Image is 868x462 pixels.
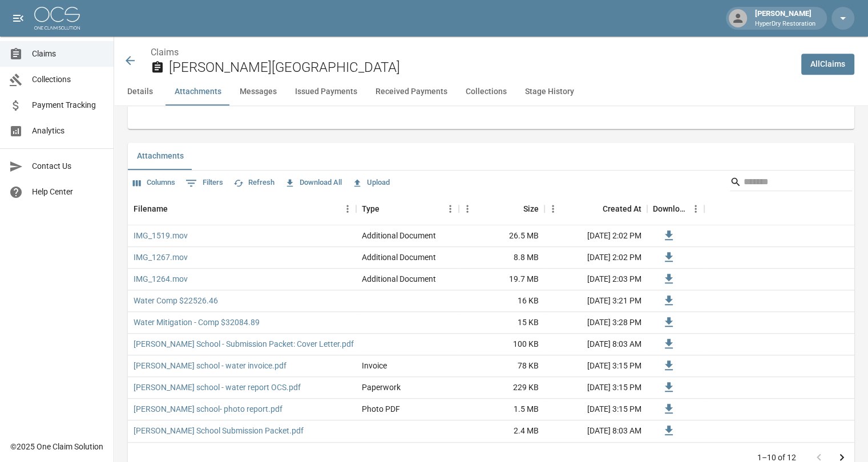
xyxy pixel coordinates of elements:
[114,78,165,106] button: Details
[32,160,104,172] span: Contact Us
[459,247,544,269] div: 8.8 MB
[134,403,282,415] a: [PERSON_NAME] school- photo report.pdf
[362,230,436,241] div: Additional Document
[134,317,260,328] a: Water Mitigation - Comp $32084.89
[459,377,544,399] div: 229 KB
[362,382,401,393] div: Paperwork
[134,273,188,285] a: IMG_1264.mov
[169,59,792,76] h2: [PERSON_NAME][GEOGRAPHIC_DATA]
[544,290,647,312] div: [DATE] 3:21 PM
[339,200,356,217] button: Menu
[544,200,562,217] button: Menu
[134,252,188,263] a: IMG_1267.mov
[10,441,103,452] div: © 2025 One Claim Solution
[151,46,792,59] nav: breadcrumb
[544,355,647,377] div: [DATE] 3:15 PM
[286,78,366,106] button: Issued Payments
[516,78,583,106] button: Stage History
[183,174,226,192] button: Show filters
[362,403,400,415] div: Photo PDF
[459,193,544,225] div: Size
[544,247,647,269] div: [DATE] 2:02 PM
[134,360,286,371] a: [PERSON_NAME] school - water invoice.pdf
[282,174,345,192] button: Download All
[32,99,104,111] span: Payment Tracking
[647,193,704,225] div: Download
[128,193,356,225] div: Filename
[32,125,104,137] span: Analytics
[544,193,647,225] div: Created At
[7,7,30,30] button: open drawer
[755,19,815,29] p: HyperDry Restoration
[459,312,544,334] div: 15 KB
[730,173,852,193] div: Search
[459,290,544,312] div: 16 KB
[362,252,436,263] div: Additional Document
[231,78,286,106] button: Messages
[134,295,218,306] a: Water Comp $22526.46
[457,78,516,106] button: Collections
[544,225,647,247] div: [DATE] 2:02 PM
[459,200,476,217] button: Menu
[459,334,544,355] div: 100 KB
[231,174,277,192] button: Refresh
[134,338,354,350] a: [PERSON_NAME] School - Submission Packet: Cover Letter.pdf
[544,334,647,355] div: [DATE] 8:03 AM
[134,425,304,436] a: [PERSON_NAME] School Submission Packet.pdf
[32,48,104,60] span: Claims
[459,225,544,247] div: 26.5 MB
[459,269,544,290] div: 19.7 MB
[603,193,641,225] div: Created At
[134,382,301,393] a: [PERSON_NAME] school - water report OCS.pdf
[459,355,544,377] div: 78 KB
[459,399,544,420] div: 1.5 MB
[34,7,80,30] img: ocs-logo-white-transparent.png
[362,360,387,371] div: Invoice
[128,143,193,170] button: Attachments
[134,193,168,225] div: Filename
[544,377,647,399] div: [DATE] 3:15 PM
[130,174,178,192] button: Select columns
[750,8,820,29] div: [PERSON_NAME]
[523,193,539,225] div: Size
[32,74,104,86] span: Collections
[459,420,544,442] div: 2.4 MB
[114,78,868,106] div: anchor tabs
[32,186,104,198] span: Help Center
[544,399,647,420] div: [DATE] 3:15 PM
[544,420,647,442] div: [DATE] 8:03 AM
[362,193,380,225] div: Type
[128,143,854,170] div: related-list tabs
[544,312,647,334] div: [DATE] 3:28 PM
[362,273,436,285] div: Additional Document
[366,78,457,106] button: Received Payments
[687,200,704,217] button: Menu
[349,174,393,192] button: Upload
[165,78,231,106] button: Attachments
[653,193,687,225] div: Download
[134,230,188,241] a: IMG_1519.mov
[356,193,459,225] div: Type
[544,269,647,290] div: [DATE] 2:03 PM
[801,54,854,75] a: AllClaims
[151,47,179,58] a: Claims
[442,200,459,217] button: Menu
